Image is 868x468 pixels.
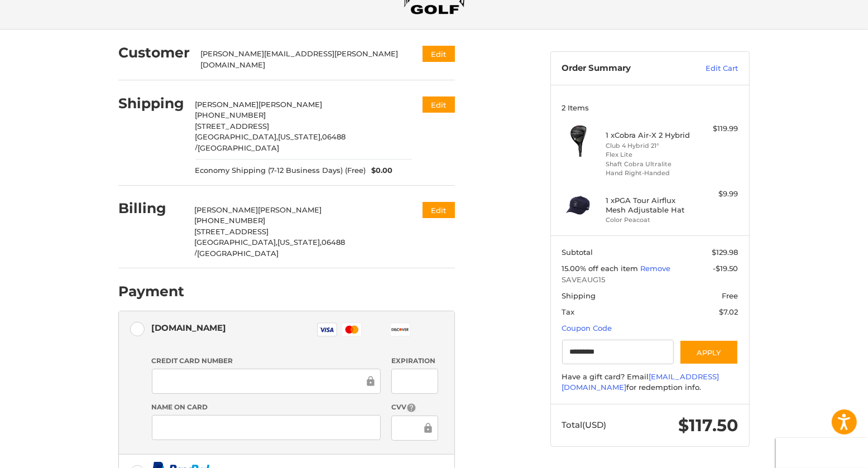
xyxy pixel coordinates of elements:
[118,95,184,112] h2: Shipping
[195,205,258,214] span: [PERSON_NAME]
[195,132,346,152] span: 06488 /
[641,264,671,273] a: Remove
[562,324,612,332] a: Coupon Code
[391,402,438,413] label: CVV
[118,200,184,217] h2: Billing
[278,238,322,247] span: [US_STATE],
[195,216,266,225] span: [PHONE_NUMBER]
[562,63,682,74] h3: Order Summary
[776,438,868,468] iframe: Google Customer Reviews
[606,160,692,169] li: Shaft Cobra Ultralite
[152,356,381,366] label: Credit Card Number
[562,264,641,273] span: 15.00% off each item
[201,49,401,70] div: [PERSON_NAME][EMAIL_ADDRESS][PERSON_NAME][DOMAIN_NAME]
[118,283,184,300] h2: Payment
[682,63,738,74] a: Edit Cart
[366,165,393,176] span: $0.00
[562,103,738,112] h3: 2 Items
[562,419,607,430] span: Total (USD)
[198,249,279,258] span: [GEOGRAPHIC_DATA]
[259,100,323,109] span: [PERSON_NAME]
[195,100,259,109] span: [PERSON_NAME]
[195,238,278,247] span: [GEOGRAPHIC_DATA],
[694,123,738,134] div: $119.99
[152,319,227,337] div: [DOMAIN_NAME]
[606,196,692,214] h4: 1 x PGA Tour Airflux Mesh Adjustable Hat
[722,291,738,300] span: Free
[195,227,269,236] span: [STREET_ADDRESS]
[118,44,190,61] h2: Customer
[562,340,674,365] input: Gift Certificate or Coupon Code
[195,122,270,131] span: [STREET_ADDRESS]
[391,356,438,366] label: Expiration
[562,291,596,300] span: Shipping
[679,415,738,436] span: $117.50
[195,238,346,258] span: 06488 /
[712,248,738,257] span: $129.98
[606,150,692,160] li: Flex Lite
[694,189,738,200] div: $9.99
[562,274,738,286] span: SAVEAUG15
[195,132,279,141] span: [GEOGRAPHIC_DATA],
[279,132,323,141] span: [US_STATE],
[423,97,455,113] button: Edit
[195,110,266,119] span: [PHONE_NUMBER]
[198,143,280,152] span: [GEOGRAPHIC_DATA]
[562,371,738,393] div: Have a gift card? Email for redemption info.
[258,205,322,214] span: [PERSON_NAME]
[562,248,593,257] span: Subtotal
[195,165,366,176] span: Economy Shipping (7-12 Business Days) (Free)
[562,307,575,316] span: Tax
[679,340,738,365] button: Apply
[152,402,381,412] label: Name on Card
[423,46,455,62] button: Edit
[606,215,692,225] li: Color Peacoat
[606,131,692,139] h4: 1 x Cobra Air-X 2 Hybrid
[720,307,738,316] span: $7.02
[713,264,738,273] span: -$19.50
[423,202,455,218] button: Edit
[606,141,692,151] li: Club 4 Hybrid 21°
[606,168,692,178] li: Hand Right-Handed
